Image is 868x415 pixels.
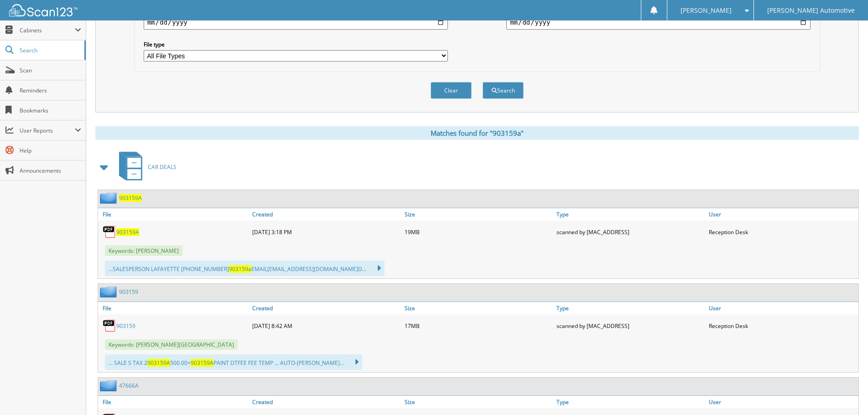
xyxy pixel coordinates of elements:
a: Size [402,302,554,314]
div: Reception Desk [707,317,858,335]
a: Created [250,396,402,408]
iframe: Chat Widget [822,371,868,415]
div: ... SALE S TAX 2 500.00+ PAINT DTFEE FEE TEMP ... AUTO-[PERSON_NAME]... [105,354,362,370]
a: Type [554,396,706,408]
a: Created [250,302,402,314]
div: [DATE] 3:18 PM [250,223,402,241]
span: Help [20,147,81,154]
button: Search [483,82,524,99]
a: Type [554,302,706,314]
a: Size [402,208,554,220]
span: CAR DEALS [148,163,177,171]
span: Announcements [20,167,81,174]
a: Created [250,208,402,220]
div: ...SALESPERSON LAFAYETTE [PHONE_NUMBER] EMAIL [EMAIL_ADDRESS][DOMAIN_NAME] D... [105,261,385,276]
div: Matches found for "903159a" [95,126,859,140]
button: Clear [431,82,472,99]
a: User [707,396,858,408]
input: end [506,15,811,30]
div: Reception Desk [707,223,858,241]
a: Type [554,208,706,220]
span: [PERSON_NAME] [681,8,732,13]
a: File [98,302,250,314]
a: 903159 [116,322,135,330]
a: File [98,396,250,408]
label: File type [144,41,448,48]
a: 903159A [119,194,142,202]
a: CAR DEALS [114,149,177,185]
span: Keywords: [PERSON_NAME] [105,246,182,256]
a: Size [402,396,554,408]
span: 903159A [191,359,213,367]
span: Cabinets [20,26,75,34]
img: scan123-logo-white.svg [9,4,78,16]
span: User Reports [20,127,75,134]
span: Keywords: [PERSON_NAME][GEOGRAPHIC_DATA] [105,339,238,350]
img: folder2.png [100,286,119,297]
a: File [98,208,250,220]
span: [PERSON_NAME] Automotive [767,8,855,13]
img: folder2.png [100,380,119,391]
a: User [707,302,858,314]
a: 903159A [116,228,139,236]
span: 903159a [229,265,251,273]
a: 47666A [119,382,139,389]
div: scanned by [MAC_ADDRESS] [554,317,706,335]
div: 19MB [402,223,554,241]
input: start [144,15,448,30]
img: PDF.png [103,319,116,333]
a: 903159 [119,288,138,296]
a: User [707,208,858,220]
span: Search [20,46,80,54]
span: Bookmarks [20,107,81,114]
img: PDF.png [103,225,116,239]
span: 903159A [147,359,170,367]
img: folder2.png [100,192,119,204]
div: 17MB [402,317,554,335]
span: Scan [20,67,81,74]
div: scanned by [MAC_ADDRESS] [554,223,706,241]
div: [DATE] 8:42 AM [250,317,402,335]
span: Reminders [20,87,81,94]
